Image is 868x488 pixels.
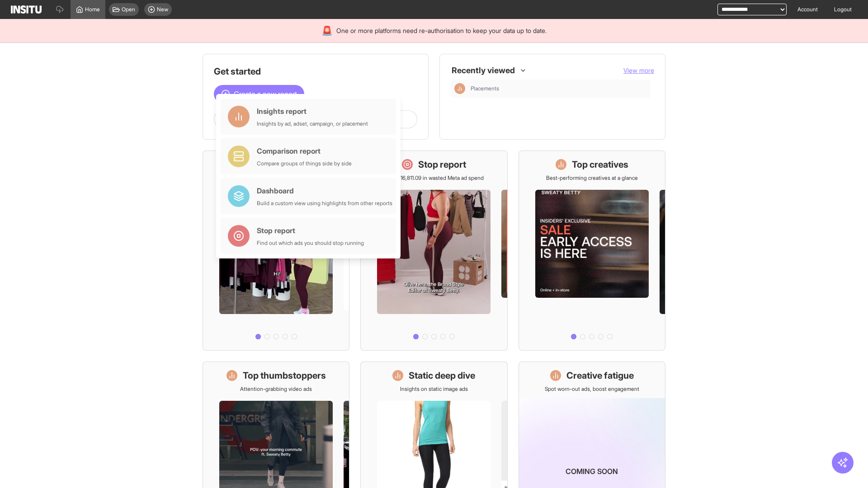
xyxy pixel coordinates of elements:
h1: Static deep dive [409,369,475,382]
span: Placements [471,85,647,92]
span: Open [122,6,135,13]
h1: Get started [214,65,417,78]
div: Build a custom view using highlights from other reports [257,200,392,207]
div: Find out which ads you should stop running [257,239,364,247]
span: Placements [471,85,499,92]
button: Create a new report [214,85,304,103]
div: Stop report [257,225,364,236]
a: Stop reportSave £16,811.09 in wasted Meta ad spend [360,150,507,351]
a: What's live nowSee all active ads instantly [203,150,349,351]
div: Compare groups of things side by side [257,160,352,167]
p: Insights on static image ads [400,385,468,393]
span: One or more platforms need re-authorisation to keep your data up to date. [336,26,547,35]
p: Attention-grabbing video ads [240,385,312,393]
div: 🚨 [321,24,333,37]
img: Logo [11,5,42,14]
p: Best-performing creatives at a glance [546,174,638,182]
div: Insights by ad, adset, campaign, or placement [257,120,368,127]
span: Home [85,6,100,13]
h1: Stop report [418,158,466,171]
span: Create a new report [234,89,297,99]
div: Comparison report [257,145,352,156]
span: New [157,6,168,13]
p: Save £16,811.09 in wasted Meta ad spend [384,174,484,182]
h1: Top creatives [572,158,628,171]
div: Insights report [257,106,368,117]
div: Insights [454,83,465,94]
a: Top creativesBest-performing creatives at a glance [519,150,665,351]
h1: Top thumbstoppers [243,369,326,382]
div: Dashboard [257,185,392,196]
button: View more [623,66,654,75]
span: View more [623,66,654,74]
